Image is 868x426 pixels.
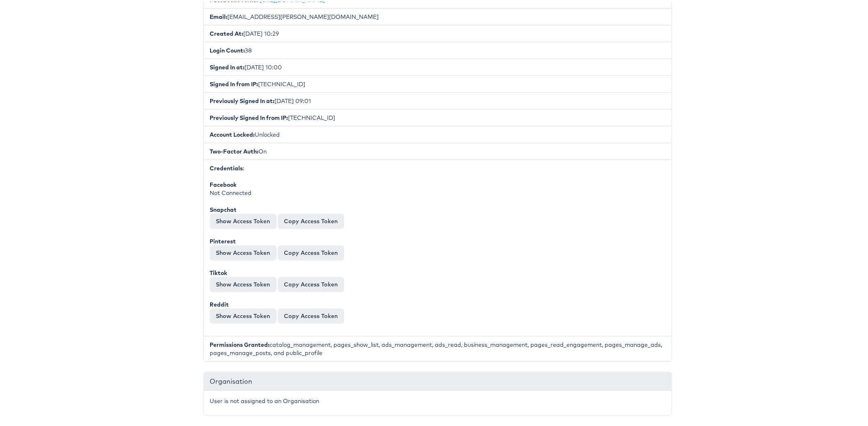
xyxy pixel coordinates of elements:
[210,307,276,322] button: Show Access Token
[210,204,237,212] b: Snapchat
[210,62,245,69] b: Signed In at:
[278,244,344,259] button: Copy Access Token
[278,212,344,227] button: Copy Access Token
[204,7,672,24] li: [EMAIL_ADDRESS][PERSON_NAME][DOMAIN_NAME]
[210,163,243,170] b: Credentials
[204,158,672,335] li: :
[204,57,672,74] li: [DATE] 10:00
[204,334,672,360] li: catalog_management, pages_show_list, ads_management, ads_read, business_management, pages_read_en...
[210,275,276,290] button: Show Access Token
[210,146,259,153] b: Two-Factor Auth:
[204,23,672,41] li: [DATE] 10:29
[204,40,672,57] li: 38
[204,91,672,108] li: [DATE] 09:01
[210,79,258,86] b: Signed In from IP:
[210,45,245,53] b: Login Count:
[210,339,270,347] b: Permissions Granted:
[210,179,237,187] b: Facebook
[278,307,344,322] button: Copy Access Token
[210,212,276,227] button: Show Access Token
[204,74,672,91] li: [TECHNICAL_ID]
[210,11,228,19] b: Email:
[204,108,672,125] li: [TECHNICAL_ID]
[204,124,672,142] li: Unlocked
[210,179,665,195] div: Not Connected
[204,141,672,158] li: On
[210,236,236,243] b: Pinterest
[204,371,672,389] div: Organisation
[210,244,276,259] button: Show Access Token
[210,395,665,403] p: User is not assigned to an Organisation
[210,28,244,36] b: Created At:
[210,268,228,275] b: Tiktok
[210,96,275,103] b: Previously Signed In at:
[278,275,344,290] button: Copy Access Token
[210,129,255,137] b: Account Locked:
[210,299,229,307] b: Reddit
[210,112,288,120] b: Previously Signed In from IP:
